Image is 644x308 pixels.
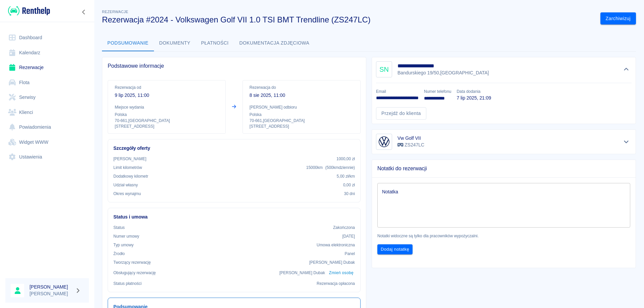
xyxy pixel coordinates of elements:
[8,5,50,16] img: Renthelp logo
[113,233,139,239] p: Numer umowy
[102,15,595,24] h3: Rezerwacja #2024 - Volkswagen Golf VII 1.0 TSI BMT Trendline (ZS247LC)
[5,5,50,16] a: Renthelp logo
[115,84,219,90] p: Rezerwacja od
[196,35,234,51] button: Płatności
[317,281,355,287] p: Rezerwacja opłacona
[250,104,354,110] p: [PERSON_NAME] odbioru
[5,30,89,45] a: Dashboard
[113,270,156,276] p: Obsługujący rezerwację
[621,65,632,74] button: Ukryj szczegóły
[250,84,354,90] p: Rezerwacja do
[397,141,424,148] p: ZS247LC
[317,242,355,248] p: Umowa elektroniczna
[337,173,355,179] p: 5,00 zł /km
[333,225,355,231] p: Zakończona
[5,120,89,135] a: Powiadomienia
[397,135,424,141] h6: Vw Golf VII
[343,182,355,188] p: 0,00 zł
[377,244,413,255] button: Dodaj notatkę
[113,156,146,162] p: [PERSON_NAME]
[250,118,354,124] p: 70-661 , [GEOGRAPHIC_DATA]
[600,12,636,25] button: Zarchiwizuj
[328,268,355,278] button: Zmień osobę
[5,60,89,75] a: Rezerwacje
[113,213,355,221] h6: Status i umowa
[250,112,354,118] p: Polska
[377,165,630,172] span: Notatki do rezerwacji
[113,281,142,287] p: Status płatności
[79,8,89,16] button: Zwiń nawigację
[113,182,138,188] p: Udział własny
[5,135,89,150] a: Widget WWW
[336,156,355,162] p: 1000,00 zł
[279,270,325,276] p: [PERSON_NAME] Dubak
[377,135,391,148] img: Image
[5,149,89,165] a: Ustawienia
[376,107,426,120] a: Przejdź do klienta
[397,69,489,76] p: Bandurskiego 19/50 , [GEOGRAPHIC_DATA]
[102,10,128,14] span: Rezerwacje
[115,118,219,124] p: 70-661 , [GEOGRAPHIC_DATA]
[113,173,148,179] p: Dodatkowy kilometr
[250,92,354,99] p: 8 sie 2025, 11:00
[306,165,355,171] p: 15000 km
[621,137,632,146] button: Pokaż szczegóły
[457,95,491,102] p: 7 lip 2025, 21:09
[5,75,89,90] a: Flota
[457,88,491,95] p: Data dodania
[115,124,219,129] p: [STREET_ADDRESS]
[250,124,354,129] p: [STREET_ADDRESS]
[113,259,151,265] p: Tworzący rezerwację
[102,35,154,51] button: Podsumowanie
[115,112,219,118] p: Polska
[113,165,142,171] p: Limit kilometrów
[344,191,355,197] p: 30 dni
[234,35,315,51] button: Dokumentacja zdjęciowa
[345,251,355,257] p: Panel
[113,251,125,257] p: Żrodło
[154,35,196,51] button: Dokumenty
[113,145,355,152] h6: Szczegóły oferty
[5,105,89,120] a: Klienci
[376,61,392,77] div: SN
[377,233,630,239] p: Notatki widoczne są tylko dla pracowników wypożyczalni.
[113,225,125,231] p: Status
[309,259,355,265] p: [PERSON_NAME] Dubak
[325,165,355,170] span: ( 500 km dziennie )
[30,290,72,297] p: [PERSON_NAME]
[424,88,451,95] p: Numer telefonu
[30,284,72,290] h6: [PERSON_NAME]
[5,90,89,105] a: Serwisy
[115,92,219,99] p: 9 lip 2025, 11:00
[376,88,419,95] p: Email
[5,45,89,60] a: Kalendarz
[113,191,141,197] p: Okres wynajmu
[115,104,219,110] p: Miejsce wydania
[342,233,355,239] p: [DATE]
[108,63,361,69] span: Podstawowe informacje
[113,242,133,248] p: Typ umowy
